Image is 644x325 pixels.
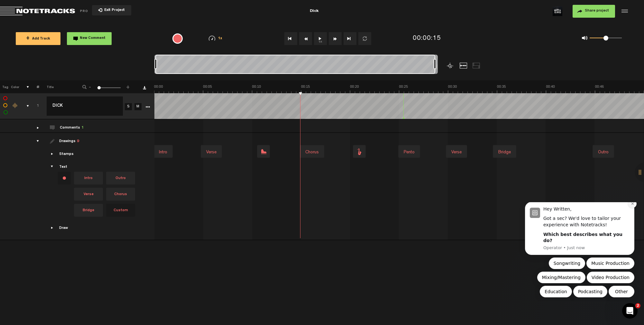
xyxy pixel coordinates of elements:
[26,36,30,41] span: +
[58,84,92,95] button: Quick reply: Podcasting
[143,86,146,89] a: Download comments
[358,32,371,45] button: Loop
[106,204,135,217] span: Custom
[10,93,19,119] td: Change the color of the waveform
[284,32,297,45] button: Go to beginning
[47,96,130,103] div: Click to edit the title
[204,148,219,157] div: Verse
[28,13,114,26] div: Got a sec? We'd love to tailor your experience with Notetracks!
[50,164,55,169] span: Showcase text
[92,5,131,15] button: Exit Project
[28,30,107,41] b: Which best describes what you do?
[172,33,183,44] div: {{ tooltip_message }}
[30,138,40,144] div: drawings
[125,84,131,88] span: +
[303,148,321,157] div: Chorus
[573,5,615,18] button: Share project
[33,55,70,67] button: Quick reply: Songwriting
[74,188,103,201] span: Verse
[314,32,327,45] button: 1x
[30,124,40,131] div: comments
[134,103,142,110] a: M
[20,103,30,109] div: comments, stamps & drawings
[19,93,29,119] td: comments, stamps & drawings
[29,133,39,240] td: drawings
[553,6,562,16] img: ACg8ocKyds8MKy4dpu-nIK-ZHePgZffMhNk-YBXebN-O81xeOtURswA=s96-c
[13,81,107,88] div: Send us a message
[299,32,312,45] button: Rewind
[449,148,464,157] div: Verse
[28,4,114,42] div: Message content
[29,80,39,93] th: #
[493,145,516,158] div: Bridge
[446,145,467,158] div: Verse
[86,217,108,221] span: Messages
[199,36,232,41] div: 1x
[24,84,57,95] button: Quick reply: Education
[515,202,644,301] iframe: Intercom notifications message
[13,46,116,57] p: Hi Written 👋
[10,80,19,93] th: Color
[71,69,119,81] button: Quick reply: Video Production
[106,188,135,201] span: Chorus
[13,57,116,68] p: How can we help?
[218,37,223,41] span: 1x
[154,84,644,93] img: ruler
[201,145,222,158] div: Verse
[622,303,638,319] iframe: Intercom live chat
[58,172,71,185] div: Change text color.To change the color of an existing text, select the stamp on the right and then...
[64,201,129,226] button: Messages
[26,37,50,41] span: Add Track
[6,76,122,100] div: Send us a messageWe typically reply in a few minutes
[593,145,614,158] div: Outro
[93,84,119,95] button: Quick reply: Other
[28,4,114,10] div: Hey Written,
[67,32,112,45] button: New Comment
[87,84,93,88] span: -
[59,226,68,231] div: Draw
[25,217,39,221] span: Home
[13,10,26,23] img: Profile image for Kam
[29,93,39,119] td: Click to change the order number 1
[10,55,119,95] div: Quick reply options
[22,69,70,81] button: Quick reply: Mixing/Mastering
[28,43,114,49] p: Message from Operator, sent Just now
[59,139,79,144] div: Drawings
[74,172,103,185] span: Intro
[153,145,173,158] div: Intro
[29,119,39,133] td: comments
[81,126,84,130] span: 1
[144,104,151,109] a: More
[102,9,125,12] span: Exit Project
[59,152,74,157] div: Stamps
[74,204,103,217] span: Bridge
[300,145,324,158] div: Chorus
[16,32,60,45] button: +Add Track
[125,103,132,110] a: S
[60,125,84,131] div: Comments
[209,3,419,19] div: Dick
[106,172,135,185] span: Outro
[77,140,79,143] span: 9
[496,148,513,157] div: Bridge
[344,32,356,45] button: Go to end
[329,32,342,45] button: Fast Forward
[209,36,215,41] img: speedometer.svg
[71,55,119,67] button: Quick reply: Music Production
[398,145,420,158] div: Pento
[39,93,123,119] td: Click to edit the title
[156,148,170,157] div: Intro
[50,151,55,157] span: Showcase stamps
[59,165,67,170] div: Text
[595,148,611,157] div: Outro
[401,148,417,157] div: Pento
[635,303,640,308] span: 2
[585,9,609,13] span: Share project
[30,103,40,109] div: Click to change the order number
[13,88,107,95] div: We typically reply in a few minutes
[11,103,20,109] div: Change the color of the waveform
[310,3,319,19] div: Dick
[413,34,441,43] div: 00:00:15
